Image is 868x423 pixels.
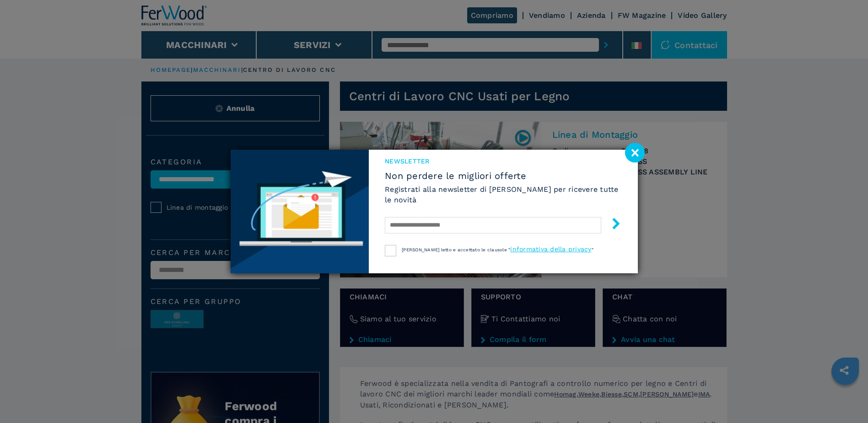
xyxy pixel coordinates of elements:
[385,170,621,181] span: Non perdere le migliori offerte
[592,247,593,252] span: "
[385,157,621,166] span: NEWSLETTER
[601,214,622,236] button: submit-button
[385,184,621,205] h6: Registrati alla newsletter di [PERSON_NAME] per ricevere tutte le novità
[510,245,591,253] a: informativa della privacy
[231,150,369,273] img: Newsletter image
[402,247,510,252] span: [PERSON_NAME] letto e accettato le clausole "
